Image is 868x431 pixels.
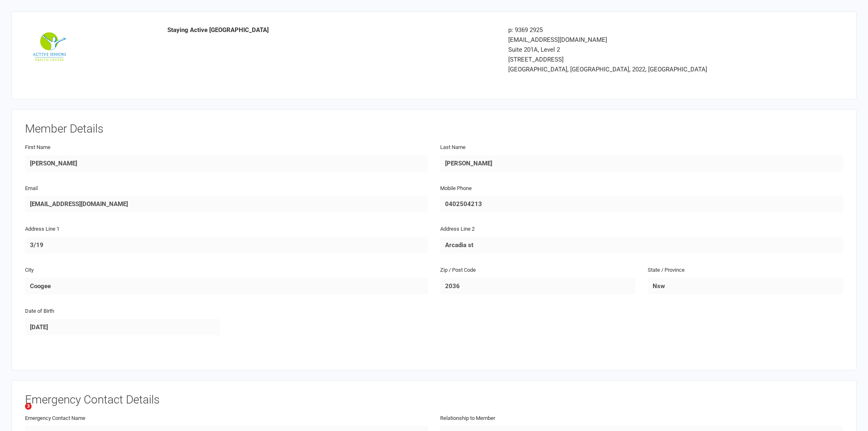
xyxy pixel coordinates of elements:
div: [STREET_ADDRESS] [508,55,769,64]
div: Suite 201A, Level 2 [508,45,769,55]
label: Zip / Post Code [440,266,476,275]
strong: Staying Active [GEOGRAPHIC_DATA] [167,26,269,34]
label: City [25,266,34,275]
h3: Member Details [25,123,843,135]
label: Mobile Phone [440,184,472,193]
label: Address Line 1 [25,225,59,234]
iframe: Intercom live chat [8,403,28,423]
span: 3 [25,403,32,410]
div: [GEOGRAPHIC_DATA], [GEOGRAPHIC_DATA], 2022, [GEOGRAPHIC_DATA] [508,64,769,74]
label: Date of Birth [25,307,54,316]
img: image1549337191.png [31,25,68,63]
label: State / Province [648,266,685,275]
label: Relationship to Member [440,414,495,423]
div: p: 9369 2925 [508,25,769,35]
div: [EMAIL_ADDRESS][DOMAIN_NAME] [508,35,769,45]
label: Email [25,184,38,193]
h3: Emergency Contact Details [25,394,843,406]
label: Last Name [440,143,466,152]
label: Address Line 2 [440,225,475,234]
label: Emergency Contact Name [25,414,85,423]
label: First Name [25,143,50,152]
